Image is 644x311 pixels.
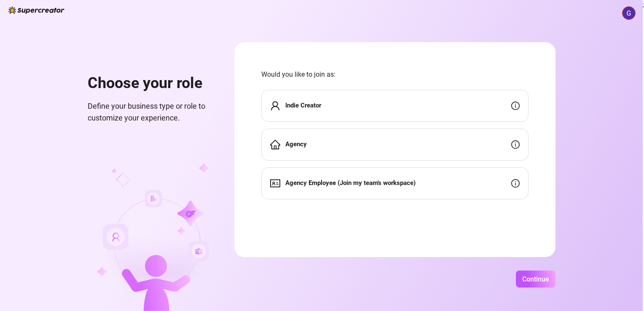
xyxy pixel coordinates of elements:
span: info-circle [511,140,520,149]
img: ACg8ocK6pSKQmV_88oa1e5X3LsSTToyoLM6cPpqzY7Yja6pgJ0m5bA=s96-c [623,7,635,19]
span: info-circle [511,179,520,188]
strong: Indie Creator [285,102,321,109]
strong: Agency [285,140,307,148]
span: user [270,101,280,111]
span: home [270,139,280,150]
strong: Agency Employee (Join my team's workspace) [285,179,416,187]
span: Continue [522,275,549,283]
span: info-circle [511,102,520,110]
button: Continue [516,271,555,287]
span: Would you like to join as: [261,69,529,80]
span: idcard [270,178,280,188]
h1: Choose your role [88,74,214,93]
img: logo [8,6,64,14]
span: Define your business type or role to customize your experience. [88,100,214,124]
